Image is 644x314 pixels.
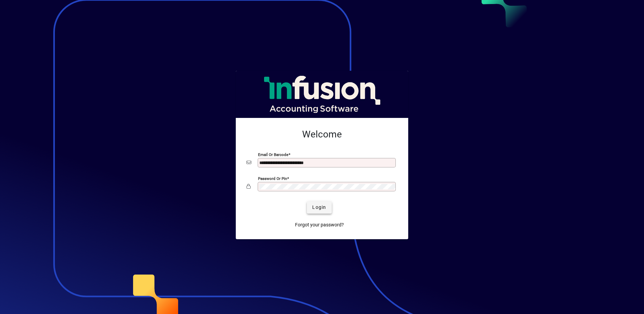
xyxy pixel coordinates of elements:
[312,204,326,211] span: Login
[258,152,288,157] mat-label: Email or Barcode
[307,201,331,214] button: Login
[247,129,397,140] h2: Welcome
[295,221,344,228] span: Forgot your password?
[258,176,287,181] mat-label: Password or Pin
[292,219,347,231] a: Forgot your password?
